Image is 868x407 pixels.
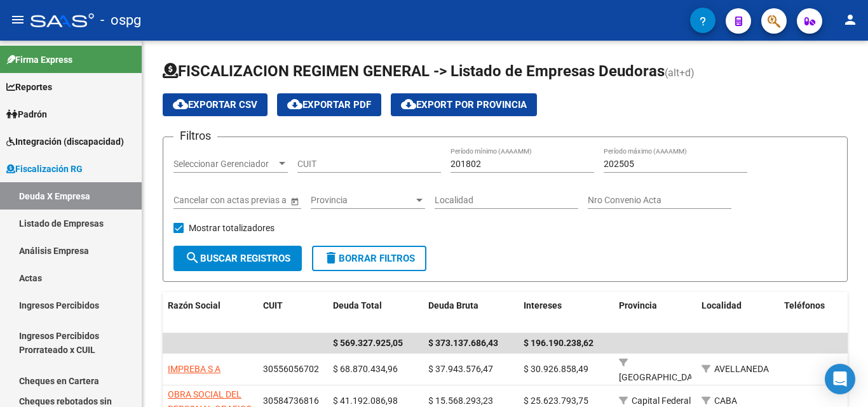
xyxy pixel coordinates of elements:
[619,372,705,382] span: [GEOGRAPHIC_DATA]
[428,338,498,348] span: $ 373.137.686,43
[391,93,537,116] button: Export por Provincia
[519,292,614,334] datatable-header-cell: Intereses
[258,292,328,334] datatable-header-cell: CUIT
[524,300,562,310] span: Intereses
[6,162,83,176] span: Fiscalización RG
[311,195,414,206] span: Provincia
[333,338,403,348] span: $ 569.327.925,05
[263,364,319,374] span: 30556056702
[333,300,382,310] span: Deuda Total
[263,396,319,406] span: 30584736816
[328,292,423,334] datatable-header-cell: Deuda Total
[100,6,141,34] span: - ospg
[173,246,302,271] button: Buscar Registros
[843,12,858,27] mat-icon: person
[632,396,691,406] span: Capital Federal
[428,396,493,406] span: $ 15.568.293,23
[696,292,779,334] datatable-header-cell: Localidad
[825,364,855,394] div: Open Intercom Messenger
[163,93,268,116] button: Exportar CSV
[714,364,769,374] span: AVELLANEDA
[287,97,302,112] mat-icon: cloud_download
[333,396,398,406] span: $ 41.192.086,98
[323,250,339,265] mat-icon: delete
[702,300,742,310] span: Localidad
[185,253,290,264] span: Buscar Registros
[423,292,519,334] datatable-header-cell: Deuda Bruta
[784,300,825,310] span: Teléfonos
[6,53,72,67] span: Firma Express
[428,300,478,310] span: Deuda Bruta
[163,292,258,334] datatable-header-cell: Razón Social
[288,194,301,208] button: Open calendar
[263,300,283,310] span: CUIT
[189,220,275,236] span: Mostrar totalizadores
[6,135,124,149] span: Integración (discapacidad)
[714,396,737,406] span: CABA
[401,97,416,112] mat-icon: cloud_download
[401,99,527,110] span: Export por Provincia
[10,12,25,27] mat-icon: menu
[428,364,493,374] span: $ 37.943.576,47
[287,99,371,110] span: Exportar PDF
[173,99,257,110] span: Exportar CSV
[277,93,381,116] button: Exportar PDF
[665,67,695,79] span: (alt+d)
[185,250,200,265] mat-icon: search
[312,246,426,271] button: Borrar Filtros
[333,364,398,374] span: $ 68.870.434,96
[524,338,593,348] span: $ 196.190.238,62
[619,300,657,310] span: Provincia
[173,127,217,145] h3: Filtros
[163,62,665,80] span: FISCALIZACION REGIMEN GENERAL -> Listado de Empresas Deudoras
[173,159,276,170] span: Seleccionar Gerenciador
[614,292,696,334] datatable-header-cell: Provincia
[524,396,588,406] span: $ 25.623.793,75
[168,364,220,374] span: IMPREBA S A
[168,300,220,310] span: Razón Social
[6,80,52,94] span: Reportes
[6,107,47,121] span: Padrón
[524,364,588,374] span: $ 30.926.858,49
[173,97,188,112] mat-icon: cloud_download
[323,253,415,264] span: Borrar Filtros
